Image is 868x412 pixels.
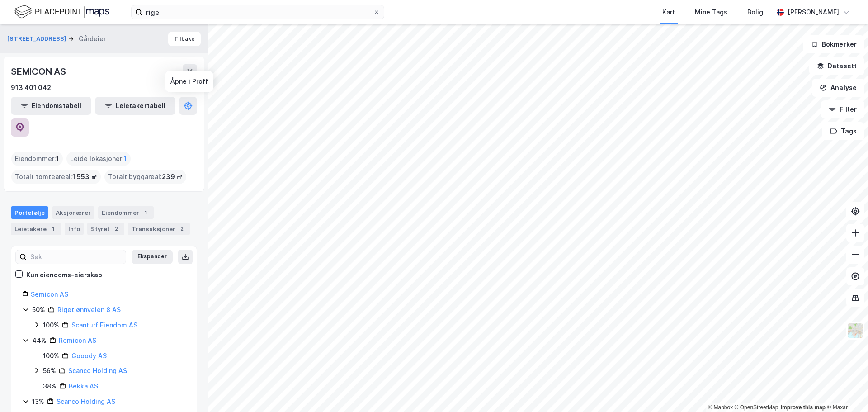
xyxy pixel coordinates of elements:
div: Aksjonærer [52,206,94,219]
button: Analyse [812,79,864,97]
div: Mine Tags [695,7,727,18]
div: 100% [43,350,59,361]
span: 1 [56,153,59,164]
button: Eiendomstabell [11,97,91,115]
div: Leide lokasjoner : [66,152,131,166]
div: Styret [87,223,124,235]
div: Bolig [747,7,763,18]
img: logo.f888ab2527a4732fd821a326f86c7f29.svg [14,4,109,20]
div: 2 [112,224,121,233]
div: Eiendommer [98,206,154,219]
img: Z [847,322,864,339]
span: 239 ㎡ [162,171,183,182]
button: [STREET_ADDRESS] [7,34,68,43]
iframe: Chat Widget [823,369,868,412]
div: 44% [32,335,47,346]
a: Bekka AS [69,382,98,390]
a: Improve this map [781,404,826,411]
a: Mapbox [708,404,733,411]
button: Tags [822,122,864,140]
span: 1 553 ㎡ [72,171,97,182]
a: Scanco Holding AS [57,398,115,405]
button: Datasett [809,57,864,75]
div: Leietakere [11,223,61,235]
div: Eiendommer : [11,152,63,166]
input: Søk [27,250,126,264]
input: Søk på adresse, matrikkel, gårdeiere, leietakere eller personer [142,5,373,19]
a: Rigetjønnveien 8 AS [57,306,121,313]
div: 50% [32,304,45,315]
div: Gårdeier [79,33,106,44]
a: Remicon AS [59,336,96,344]
a: Scanturf Eiendom AS [71,321,137,329]
div: Transaksjoner [128,223,190,235]
div: 1 [141,208,150,217]
a: OpenStreetMap [735,404,778,411]
span: 1 [124,153,127,164]
div: 13% [32,396,44,407]
div: Totalt byggareal : [104,170,186,184]
div: Info [65,223,84,235]
a: Scanco Holding AS [68,367,127,374]
a: Semicon AS [31,290,68,298]
div: SEMICON AS [11,64,68,79]
a: Gooody AS [71,352,107,360]
button: Leietakertabell [95,97,175,115]
div: 913 401 042 [11,82,51,93]
button: Filter [821,100,864,118]
div: 38% [43,381,57,392]
div: Kart [662,7,675,18]
div: 100% [43,320,59,331]
button: Ekspander [132,250,173,264]
div: Totalt tomteareal : [11,170,101,184]
div: [PERSON_NAME] [788,7,839,18]
div: Kun eiendoms-eierskap [26,270,102,280]
button: Bokmerker [803,35,864,53]
div: Portefølje [11,206,48,219]
div: 56% [43,365,56,376]
div: 1 [48,224,57,233]
button: Tilbake [168,32,201,46]
div: 2 [177,224,186,233]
